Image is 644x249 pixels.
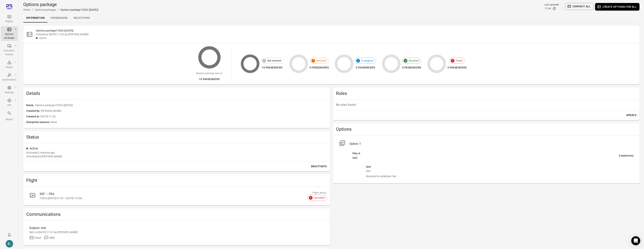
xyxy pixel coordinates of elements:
div: KEF – FRA [40,192,318,196]
h2: Options [336,126,637,132]
li: / [32,7,33,12]
span: Cancelled [312,196,327,200]
span: Failed [454,59,464,63]
div: 0 passengers [448,65,467,70]
div: 16 Sep 2025 11:02 [26,151,55,154]
div: Resolved on selection: No [366,174,634,178]
span: Resolved [407,59,421,63]
div: 0 selections [619,154,634,158]
div: Flights [2,20,16,23]
a: Passengers [48,13,70,22]
span: Options package FI520 ([DATE]) [35,103,327,107]
div: SMS [49,236,55,240]
h2: Rules [336,90,637,96]
div: 0 passengers [402,65,421,70]
div: Active [39,36,637,40]
a: Settings [1,84,18,96]
div: Sent at [DATE] 11:01 by [PERSON_NAME] [29,230,324,234]
span: In progress [359,59,376,63]
button: Kristinn - avilabs [4,238,15,249]
h2: Status [26,134,327,140]
a: Communi-cations [1,43,18,58]
button: Search [1,110,18,122]
div: Created at [DATE] 11:02 by [PERSON_NAME] [36,32,637,36]
a: API [1,97,18,108]
a: Subject: testSent at [DATE] 11:01 by [PERSON_NAME]EmailSMS [26,223,327,242]
button: Notifications [6,231,13,238]
a: Information [23,13,48,22]
span: Created by [26,109,41,113]
div: test [366,165,634,169]
div: FI520 ([DATE] 07:20 – [DATE] 13:00) [40,196,318,200]
div: API [2,103,16,107]
div: Automations [2,78,16,82]
div: Options package FI520 ([DATE]) [60,8,98,12]
button: Contact all [565,3,594,10]
div: Settings [2,91,16,94]
span: Not selected [265,59,283,63]
div: K- [6,240,13,247]
div: Plan A [352,151,619,156]
h2: Options package FI520 ([DATE]) [36,29,637,32]
div: 10 passengers [196,77,222,82]
span: Created at [26,115,40,119]
div: Issues [2,65,16,69]
h2: Communications [26,211,327,217]
div: Local navigation [23,13,640,22]
div: Active [30,146,327,151]
div: Activated by [PERSON_NAME] [26,154,62,158]
h2: Flight [26,177,327,183]
div: Open Intercom Messenger [631,236,640,245]
a: Flights [1,13,18,25]
div: Options package sent to [196,72,222,75]
a: Issues [1,59,18,70]
span: [PERSON_NAME] [41,109,327,113]
a: Options packages [1,26,18,41]
button: Update [625,112,638,119]
a: Home [23,8,30,11]
p: No rules found [336,103,637,107]
div: 0 passengers [355,65,376,70]
li: / [58,7,59,12]
div: Last updated [545,3,559,7]
div: test [352,156,619,160]
div: Email [34,236,41,240]
h1: Options package [23,1,98,7]
button: Deactivate [310,163,328,170]
span: Name [26,103,35,107]
span: Selected [314,59,328,63]
div: Search [2,118,16,121]
span: None [51,120,327,124]
a: Automations [1,72,18,83]
div: 10 passengers [261,65,283,70]
button: Refresh data [552,7,556,10]
button: Create options for all [595,3,640,10]
span: Disruption reasons [26,120,51,124]
a: Options packages [35,8,56,11]
div: Subject: test [29,226,250,230]
div: Communi-cations [2,49,16,56]
div: Flight status: [307,191,327,195]
div: 11:04 [545,7,551,10]
div: 0 passengers [310,65,329,70]
div: Options packages [2,32,16,40]
div: test [366,169,634,173]
div: Option 1 [349,142,634,146]
span: [DATE] 11:02 [40,115,327,119]
nav: Breadcrumbs [23,7,98,12]
a: KEF – FRAFI520 ([DATE] 07:20 – [DATE] 13:00) [26,190,327,202]
a: Selections [70,13,93,22]
h2: Details [26,90,327,96]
